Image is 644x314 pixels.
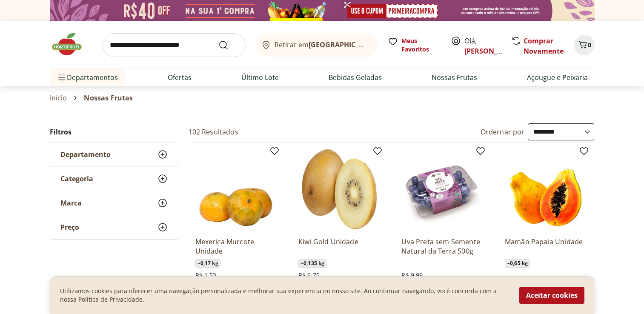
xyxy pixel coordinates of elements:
button: Preço [50,215,178,239]
button: Categoria [50,167,178,191]
span: Departamento [60,150,111,159]
span: Marca [60,199,82,207]
span: ~ 0,17 kg [195,259,220,268]
button: Menu [57,67,67,88]
img: Kiwi Gold Unidade [298,149,379,230]
img: Uva Preta sem Semente Natural da Terra 500g [401,149,482,230]
button: Departamento [50,143,178,166]
button: Carrinho [574,35,595,55]
span: Retirar em [275,41,369,49]
span: Meus Favoritos [401,37,441,54]
a: Meus Favoritos [388,37,441,54]
span: Nossas Frutas [84,94,133,102]
span: 0 [588,41,591,49]
a: Kiwi Gold Unidade [298,237,379,256]
a: Mexerica Murcote Unidade [195,237,276,256]
span: R$ 6,75 [298,271,320,280]
span: ~ 0,135 kg [298,259,326,268]
span: Departamentos [57,67,118,88]
h2: Filtros [50,123,178,140]
a: Início [50,94,67,102]
span: ~ 0,65 kg [505,259,530,268]
h2: 102 Resultados [189,127,238,137]
input: search [103,33,246,57]
span: R$ 1,53 [195,271,217,280]
a: Comprar Novamente [524,36,564,56]
a: Uva Preta sem Semente Natural da Terra 500g [401,237,482,256]
button: Submit Search [218,40,239,50]
button: Aceitar cookies [519,287,584,304]
a: Nossas Frutas [432,72,477,83]
span: R$ 9,99 [401,271,423,280]
label: Ordernar por [481,127,525,137]
button: Retirar em[GEOGRAPHIC_DATA]/[GEOGRAPHIC_DATA] [256,33,378,57]
a: Açougue e Peixaria [527,72,588,83]
a: Ofertas [168,72,192,83]
p: Utilizamos cookies para oferecer uma navegação personalizada e melhorar sua experiencia no nosso ... [60,287,509,304]
b: [GEOGRAPHIC_DATA]/[GEOGRAPHIC_DATA] [309,40,452,49]
a: [PERSON_NAME] [464,46,520,56]
a: Bebidas Geladas [329,72,382,83]
span: Preço [60,223,79,231]
span: Categoria [60,174,93,183]
span: Olá, [464,36,502,56]
img: Mexerica Murcote Unidade [195,149,276,230]
button: Marca [50,191,178,215]
img: Hortifruti [50,31,92,57]
img: Mamão Papaia Unidade [505,149,586,230]
a: Último Lote [241,72,279,83]
a: Mamão Papaia Unidade [505,237,586,256]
